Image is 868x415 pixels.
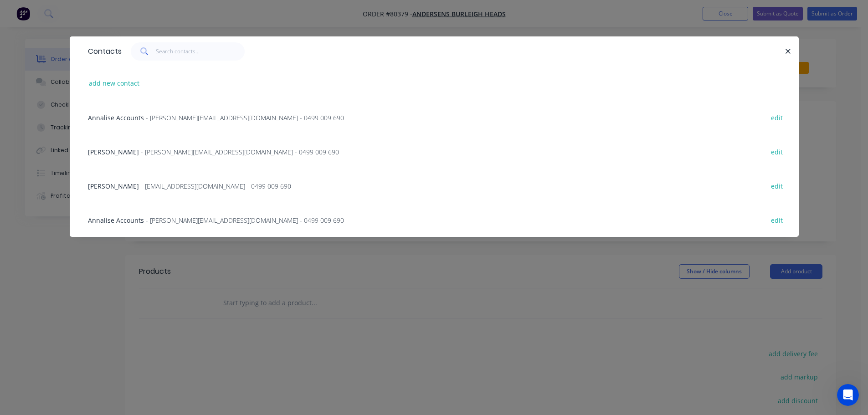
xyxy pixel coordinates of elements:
button: edit [766,179,788,192]
span: - [PERSON_NAME][EMAIL_ADDRESS][DOMAIN_NAME] - 0499 009 690 [146,216,344,225]
iframe: Intercom live chat [837,384,859,406]
button: edit [766,111,788,123]
span: - [PERSON_NAME][EMAIL_ADDRESS][DOMAIN_NAME] - 0499 009 690 [146,113,344,122]
span: [PERSON_NAME] [88,148,139,156]
button: edit [766,214,788,226]
span: Annalise Accounts [88,113,144,122]
button: edit [766,145,788,158]
span: Annalise Accounts [88,216,144,225]
input: Search contacts... [156,42,245,61]
div: Contacts [83,37,122,66]
span: [PERSON_NAME] [88,182,139,190]
button: add new contact [84,77,144,89]
span: - [EMAIL_ADDRESS][DOMAIN_NAME] - 0499 009 690 [141,182,291,190]
span: - [PERSON_NAME][EMAIL_ADDRESS][DOMAIN_NAME] - 0499 009 690 [141,148,339,156]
